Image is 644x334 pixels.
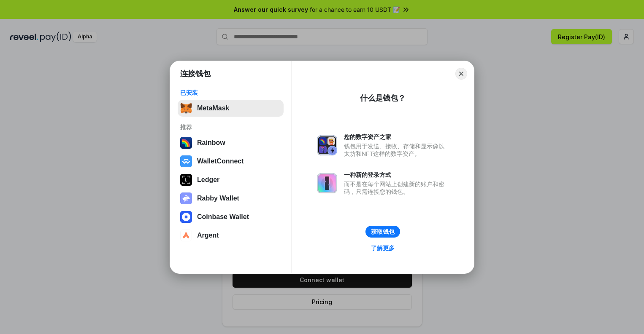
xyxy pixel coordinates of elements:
button: Ledger [178,171,284,188]
div: Ledger [197,176,219,184]
div: Coinbase Wallet [197,213,249,221]
div: WalletConnect [197,158,244,165]
button: Rabby Wallet [178,190,284,207]
button: Rainbow [178,134,284,151]
img: svg+xml,%3Csvg%20width%3D%22120%22%20height%3D%22120%22%20viewBox%3D%220%200%20120%20120%22%20fil... [180,137,192,149]
div: 推荐 [180,123,281,131]
button: MetaMask [178,100,284,117]
img: svg+xml,%3Csvg%20xmlns%3D%22http%3A%2F%2Fwww.w3.org%2F2000%2Fsvg%22%20fill%3D%22none%22%20viewBox... [317,135,337,155]
div: 您的数字资产之家 [344,133,449,141]
button: Argent [178,227,284,244]
div: Rabby Wallet [197,195,239,202]
div: 已安装 [180,89,281,96]
div: Argent [197,232,219,239]
button: 获取钱包 [365,226,400,238]
button: WalletConnect [178,153,284,170]
img: svg+xml,%3Csvg%20xmlns%3D%22http%3A%2F%2Fwww.w3.org%2F2000%2Fsvg%22%20fill%3D%22none%22%20viewBox... [180,192,192,204]
div: 钱包用于发送、接收、存储和显示像以太坊和NFT这样的数字资产。 [344,142,449,158]
div: Rainbow [197,139,225,147]
img: svg+xml,%3Csvg%20fill%3D%22none%22%20height%3D%2233%22%20viewBox%3D%220%200%2035%2033%22%20width%... [180,102,192,114]
img: svg+xml,%3Csvg%20xmlns%3D%22http%3A%2F%2Fwww.w3.org%2F2000%2Fsvg%22%20width%3D%2228%22%20height%3... [180,174,192,186]
div: 而不是在每个网站上创建新的账户和密码，只需连接您的钱包。 [344,180,449,195]
div: MetaMask [197,104,229,112]
div: 什么是钱包？ [360,93,406,103]
h1: 连接钱包 [180,69,211,79]
div: 了解更多 [371,244,395,252]
img: svg+xml,%3Csvg%20width%3D%2228%22%20height%3D%2228%22%20viewBox%3D%220%200%2028%2028%22%20fill%3D... [180,211,192,223]
div: 一种新的登录方式 [344,171,449,179]
img: svg+xml,%3Csvg%20width%3D%2228%22%20height%3D%2228%22%20viewBox%3D%220%200%2028%2028%22%20fill%3D... [180,155,192,167]
a: 了解更多 [366,243,400,254]
button: Coinbase Wallet [178,208,284,225]
img: svg+xml,%3Csvg%20xmlns%3D%22http%3A%2F%2Fwww.w3.org%2F2000%2Fsvg%22%20fill%3D%22none%22%20viewBox... [317,173,337,193]
img: svg+xml,%3Csvg%20width%3D%2228%22%20height%3D%2228%22%20viewBox%3D%220%200%2028%2028%22%20fill%3D... [180,230,192,241]
button: Close [455,68,467,80]
div: 获取钱包 [371,228,395,235]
